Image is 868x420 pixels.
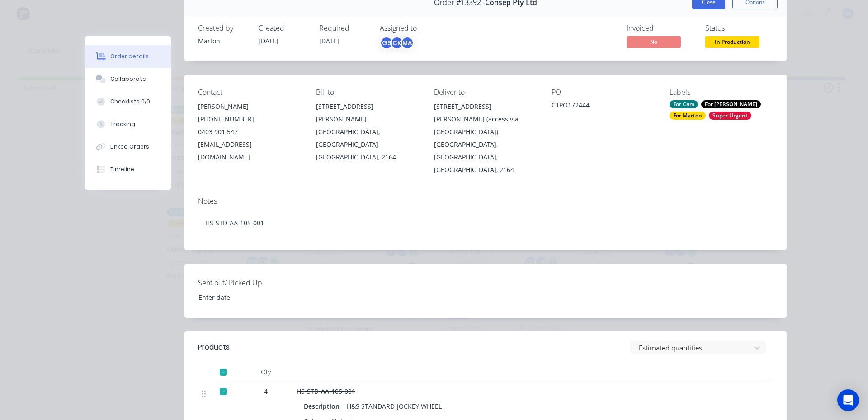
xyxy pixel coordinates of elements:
[259,24,308,33] div: Created
[85,90,171,113] button: Checklists 0/0
[670,112,706,120] div: For Marton
[110,52,149,61] div: Order details
[316,126,420,163] div: [GEOGRAPHIC_DATA], [GEOGRAPHIC_DATA], [GEOGRAPHIC_DATA], 2164
[85,113,171,135] button: Tracking
[198,277,311,288] label: Sent out/ Picked Up
[85,158,171,181] button: Timeline
[85,45,171,68] button: Order details
[319,37,339,45] span: [DATE]
[304,400,343,413] div: Description
[239,363,293,381] div: Qty
[319,24,369,33] div: Required
[316,100,420,126] div: [STREET_ADDRESS][PERSON_NAME]
[264,387,268,396] span: 4
[316,88,420,97] div: Bill to
[670,88,773,97] div: Labels
[85,68,171,90] button: Collaborate
[198,100,302,163] div: [PERSON_NAME][PHONE_NUMBER]0403 901 547[EMAIL_ADDRESS][DOMAIN_NAME]
[705,36,759,50] button: In Production
[198,138,302,163] div: [EMAIL_ADDRESS][DOMAIN_NAME]
[380,36,414,50] button: GSCKMA
[259,37,278,45] span: [DATE]
[434,88,538,97] div: Deliver to
[198,197,773,205] div: Notes
[198,36,248,46] div: Marton
[198,24,248,33] div: Created by
[110,143,149,151] div: Linked Orders
[198,342,230,353] div: Products
[627,36,681,47] span: No
[390,36,404,50] div: CK
[434,138,538,176] div: [GEOGRAPHIC_DATA], [GEOGRAPHIC_DATA], [GEOGRAPHIC_DATA], 2164
[552,100,655,113] div: C1PO172444
[110,165,134,173] div: Timeline
[380,24,470,33] div: Assigned to
[297,387,355,396] span: HS-STD-AA-105-001
[380,36,393,50] div: GS
[198,126,302,138] div: 0403 901 547
[401,36,414,50] div: MA
[709,112,751,120] div: Super Urgent
[627,24,694,33] div: Invoiced
[198,113,302,126] div: [PHONE_NUMBER]
[837,389,859,411] div: Open Intercom Messenger
[434,100,538,176] div: [STREET_ADDRESS][PERSON_NAME] (access via [GEOGRAPHIC_DATA])[GEOGRAPHIC_DATA], [GEOGRAPHIC_DATA],...
[198,100,302,113] div: [PERSON_NAME]
[343,400,445,413] div: H&S STANDARD-JOCKEY WHEEL
[705,36,759,47] span: In Production
[110,120,135,128] div: Tracking
[701,100,761,108] div: For [PERSON_NAME]
[192,290,305,304] input: Enter date
[552,88,655,97] div: PO
[434,100,538,138] div: [STREET_ADDRESS][PERSON_NAME] (access via [GEOGRAPHIC_DATA])
[198,209,773,237] div: HS-STD-AA-105-001
[316,100,420,163] div: [STREET_ADDRESS][PERSON_NAME][GEOGRAPHIC_DATA], [GEOGRAPHIC_DATA], [GEOGRAPHIC_DATA], 2164
[85,135,171,158] button: Linked Orders
[670,100,698,108] div: For Cam
[705,24,773,33] div: Status
[110,98,150,106] div: Checklists 0/0
[110,75,146,83] div: Collaborate
[198,88,302,97] div: Contact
